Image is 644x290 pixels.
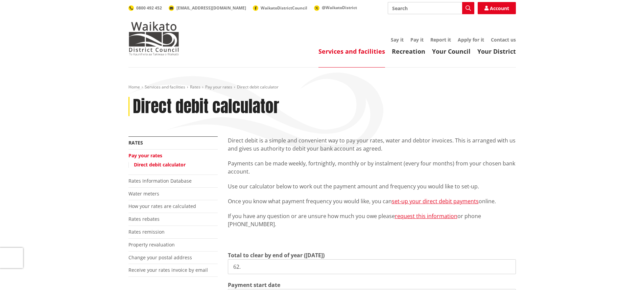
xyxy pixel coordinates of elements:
[128,216,160,222] a: Rates rebates
[145,84,185,90] a: Services and facilities
[128,229,165,235] a: Rates remission
[392,47,425,55] a: Recreation
[128,267,208,273] a: Receive your rates invoice by email
[228,159,516,176] p: Payments can be made weekly, fortnightly, monthly or by instalment (every four months) from your ...
[228,251,325,259] label: Total to clear by end of year ([DATE])
[410,36,424,43] a: Pay it
[388,2,474,14] input: Search input
[134,161,186,168] a: Direct debit calculator
[128,84,140,90] a: Home
[458,36,484,43] a: Apply for it
[228,197,516,205] p: Once you know what payment frequency you would like, you can online.
[128,254,192,261] a: Change your postal address
[133,97,279,116] h1: Direct debit calculator
[432,47,471,55] a: Your Council
[253,5,307,11] a: WaikatoDistrictCouncil
[395,212,457,220] a: request this information
[228,212,516,228] p: If you have any question or are unsure how much you owe please or phone [PHONE_NUMBER].
[322,5,357,10] span: @WaikatoDistrict
[128,5,162,11] a: 0800 492 452
[430,36,451,43] a: Report it
[128,152,162,159] a: Pay your rates
[228,281,280,289] label: Payment start date
[237,84,279,90] span: Direct debit calculator
[128,203,196,209] a: How your rates are calculated
[128,178,192,184] a: Rates Information Database
[136,5,162,11] span: 0800 492 452
[392,197,479,205] a: set-up your direct debit payments
[228,182,516,190] p: Use our calculator below to work out the payment amount and frequency you would like to set-up.
[261,5,307,11] span: WaikatoDistrictCouncil
[176,5,246,11] span: [EMAIL_ADDRESS][DOMAIN_NAME]
[478,2,516,14] a: Account
[205,84,232,90] a: Pay your rates
[169,5,246,11] a: [EMAIL_ADDRESS][DOMAIN_NAME]
[128,190,159,197] a: Water meters
[491,36,516,43] a: Contact us
[477,47,516,55] a: Your District
[314,5,357,10] a: @WaikatoDistrict
[318,47,385,55] a: Services and facilities
[228,136,516,153] p: Direct debit is a simple and convenient way to pay your rates, water and debtor invoices. This is...
[391,36,404,43] a: Say it
[190,84,200,90] a: Rates
[128,241,175,248] a: Property revaluation
[128,22,179,55] img: Waikato District Council - Te Kaunihera aa Takiwaa o Waikato
[128,139,143,146] a: Rates
[128,84,516,90] nav: breadcrumb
